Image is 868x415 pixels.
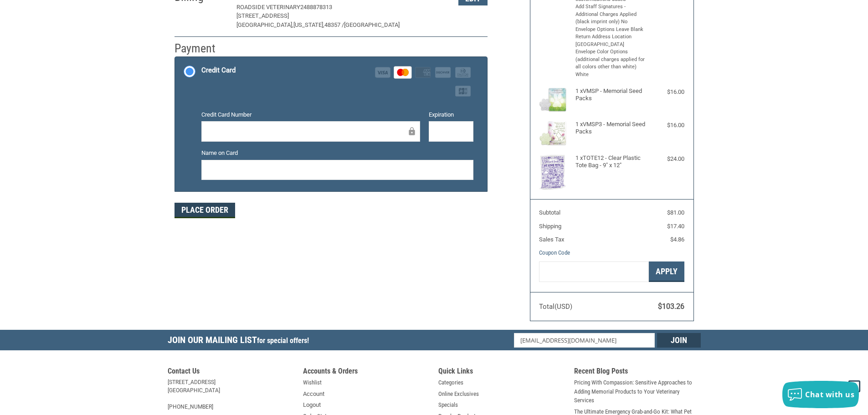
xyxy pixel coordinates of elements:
a: Specials [438,400,458,410]
a: Account [303,389,324,399]
span: [GEOGRAPHIC_DATA], [236,21,293,28]
h5: Accounts & Orders [303,367,430,378]
li: Return Address Location [GEOGRAPHIC_DATA] [575,33,646,48]
span: Sales Tax [539,236,564,243]
h5: Quick Links [438,367,565,378]
div: $24.00 [648,154,684,164]
a: Categories [438,378,463,387]
h4: 1 x VMSP3 - Memorial Seed Packs [575,121,646,136]
span: Shipping [539,223,561,230]
h4: 1 x VMSP - Memorial Seed Packs [575,87,646,102]
h5: Join Our Mailing List [168,330,313,353]
label: Name on Card [201,149,473,158]
input: Gift Certificate or Coupon Code [539,261,649,282]
input: Join [657,333,701,348]
span: $103.26 [658,302,684,311]
address: [STREET_ADDRESS] [GEOGRAPHIC_DATA] [PHONE_NUMBER] [168,378,294,411]
a: Logout [303,400,321,410]
button: Apply [649,261,684,282]
span: Subtotal [539,209,560,216]
a: Pricing With Compassion: Sensitive Approaches to Adding Memorial Products to Your Veterinary Serv... [574,378,701,405]
span: 2488878313 [300,4,332,10]
button: Place Order [175,203,235,218]
h4: 1 x TOTE12 - Clear Plastic Tote Bag - 9" x 12" [575,154,646,169]
span: for special offers! [257,336,309,345]
li: Envelope Options Leave Blank [575,26,646,34]
span: Total (USD) [539,302,572,311]
span: [GEOGRAPHIC_DATA] [344,21,400,28]
div: Credit Card [201,63,236,78]
span: [STREET_ADDRESS] [236,12,289,19]
li: Add Staff Signatures - Additional Charges Applied (black imprint only) No [575,3,646,26]
a: Coupon Code [539,249,570,256]
input: Email [514,333,655,348]
a: Wishlist [303,378,322,387]
label: Expiration [429,110,473,119]
h5: Contact Us [168,367,294,378]
div: $16.00 [648,121,684,130]
span: [US_STATE], [293,21,324,28]
span: Chat with us [805,389,854,400]
div: $16.00 [648,87,684,97]
h5: Recent Blog Posts [574,367,701,378]
span: $81.00 [667,209,684,216]
li: Envelope Color Options (additional charges applied for all colors other than white) White [575,48,646,78]
h2: Payment [175,41,228,56]
span: $17.40 [667,223,684,230]
span: $4.86 [670,236,684,243]
a: Online Exclusives [438,389,479,399]
button: Chat with us [782,381,859,408]
span: Roadside Veterinary [236,4,300,10]
span: 48357 / [324,21,344,28]
label: Credit Card Number [201,110,420,119]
